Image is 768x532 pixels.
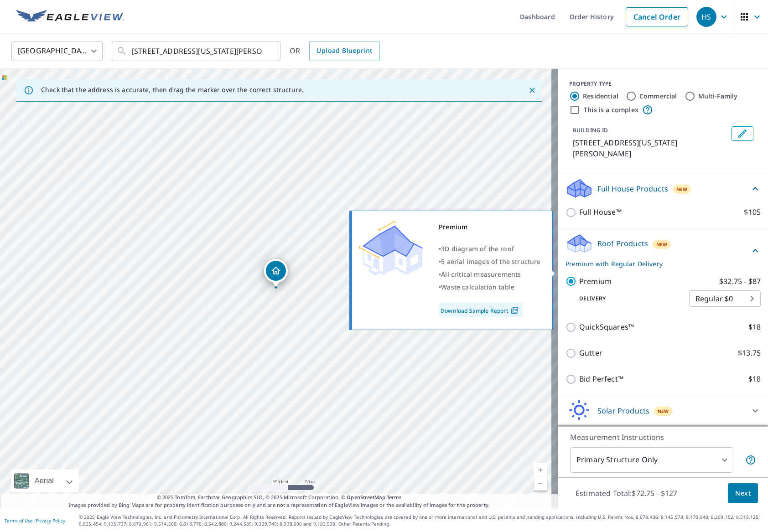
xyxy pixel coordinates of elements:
[573,137,728,159] p: [STREET_ADDRESS][US_STATE][PERSON_NAME]
[439,255,541,268] div: •
[568,483,685,503] p: Estimated Total: $72.75 - $127
[597,183,668,194] p: Full House Products
[441,270,521,279] span: All critical measurements
[526,84,538,96] button: Close
[11,38,103,64] div: [GEOGRAPHIC_DATA]
[689,286,761,311] div: Regular $0
[5,517,33,524] a: Terms of Use
[658,408,669,415] span: New
[439,303,523,317] a: Download Sample Report
[698,92,738,101] label: Multi-Family
[566,233,761,269] div: Roof ProductsNewPremium with Regular Delivery
[534,463,547,477] a: Current Level 17, Zoom In
[264,259,288,287] div: Dropped pin, building 1, Residential property, 2523 New York Ave Whiting, IN 46394
[728,483,758,504] button: Next
[570,432,756,443] p: Measurement Instructions
[719,276,761,287] p: $32.75 - $87
[441,244,514,253] span: 3D diagram of the roof
[309,41,379,61] a: Upload Blueprint
[441,283,514,291] span: Waste calculation table
[5,518,65,523] p: |
[676,186,688,193] span: New
[569,80,757,88] div: PROPERTY TYPE
[132,38,262,64] input: Search by address or latitude-longitude
[16,10,124,24] img: EV Logo
[359,221,423,275] img: Premium
[41,86,304,94] p: Check that the address is accurate, then drag the marker over the correct structure.
[738,347,761,359] p: $13.75
[441,257,540,266] span: 5 aerial images of the structure
[347,494,385,501] a: OpenStreetMap
[79,514,763,527] p: © 2025 Eagle View Technologies, Inc. and Pictometry International Corp. All Rights Reserved. Repo...
[639,92,677,101] label: Commercial
[509,306,521,315] img: Pdf Icon
[566,294,689,303] p: Delivery
[584,105,638,114] label: This is a complex
[696,7,716,27] div: HS
[566,400,761,422] div: Solar ProductsNew
[583,92,618,101] label: Residential
[579,207,622,218] p: Full House™
[744,207,761,218] p: $105
[745,455,756,465] span: Your report will include only the primary structure on the property. For example, a detached gara...
[32,470,57,492] div: Aerial
[11,470,79,492] div: Aerial
[735,488,751,499] span: Next
[656,241,668,248] span: New
[387,494,402,501] a: Terms
[439,221,541,233] div: Premium
[36,517,65,524] a: Privacy Policy
[439,268,541,281] div: •
[439,281,541,294] div: •
[566,178,761,199] div: Full House ProductsNew
[534,477,547,491] a: Current Level 17, Zoom Out
[579,347,602,359] p: Gutter
[290,41,380,61] div: OR
[157,494,402,501] span: © 2025 TomTom, Earthstar Geographics SIO, © 2025 Microsoft Corporation, ©
[570,447,733,473] div: Primary Structure Only
[573,126,608,134] p: BUILDING ID
[579,373,623,385] p: Bid Perfect™
[597,405,649,416] p: Solar Products
[748,373,761,385] p: $18
[317,45,372,57] span: Upload Blueprint
[579,321,634,333] p: QuickSquares™
[748,321,761,333] p: $18
[597,238,648,249] p: Roof Products
[626,7,688,26] a: Cancel Order
[439,243,541,255] div: •
[732,126,753,141] button: Edit building 1
[566,259,750,269] p: Premium with Regular Delivery
[579,276,612,287] p: Premium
